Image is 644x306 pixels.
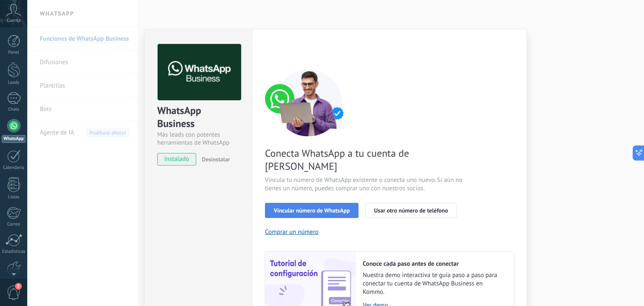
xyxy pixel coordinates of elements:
[2,107,26,112] div: Chats
[198,153,230,166] button: Desinstalar
[2,80,26,86] div: Leads
[265,147,465,173] span: Conecta WhatsApp a tu cuenta de [PERSON_NAME]
[7,18,21,23] span: Cuenta
[158,44,241,101] img: logo_main.png
[265,203,358,218] button: Vincular número de WhatsApp
[157,131,240,147] div: Más leads con potentes herramientas de WhatsApp
[363,271,505,296] span: Nuestra demo interactiva te guía paso a paso para conectar tu cuenta de WhatsApp Business en Kommo.
[2,165,26,171] div: Calendario
[2,222,26,227] div: Correo
[274,207,350,213] span: Vincular número de WhatsApp
[157,104,240,131] div: WhatsApp Business
[2,194,26,200] div: Listas
[365,203,457,218] button: Usar otro número de teléfono
[374,207,448,213] span: Usar otro número de teléfono
[265,69,353,136] img: connect number
[2,249,26,254] div: Estadísticas
[202,156,230,163] span: Desinstalar
[2,50,26,55] div: Panel
[158,153,196,166] span: instalado
[2,135,26,143] div: WhatsApp
[265,228,319,236] button: Comprar un número
[15,283,22,290] span: 2
[363,260,505,268] h2: Conoce cada paso antes de conectar
[265,176,465,193] span: Vincula tu número de WhatsApp existente o conecta uno nuevo. Si aún no tienes un número, puedes c...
